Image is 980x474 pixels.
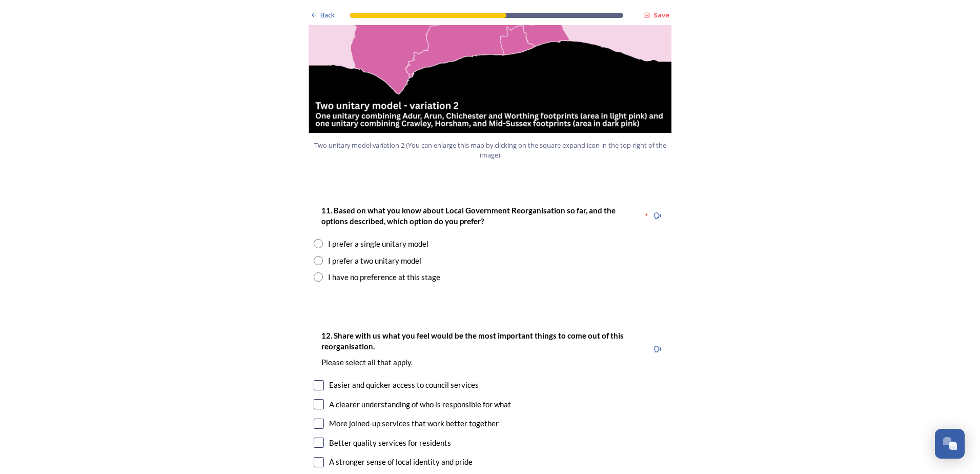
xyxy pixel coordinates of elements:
[329,379,479,391] div: Easier and quicker access to council services
[321,357,640,368] p: Please select all that apply.
[654,10,669,19] strong: Save
[321,331,625,351] strong: 12. Share with us what you feel would be the most important things to come out of this reorganisa...
[329,437,451,449] div: Better quality services for residents
[313,141,667,160] span: Two unitary model variation 2 (You can enlarge this map by clicking on the square expand icon in ...
[329,418,499,429] div: More joined-up services that work better together
[320,10,335,20] span: Back
[329,456,473,468] div: A stronger sense of local identity and pride
[328,238,428,250] div: I prefer a single unitary model
[935,429,965,459] button: Open Chat
[321,206,617,226] strong: 11. Based on what you know about Local Government Reorganisation so far, and the options describe...
[329,399,511,410] div: A clearer understanding of who is responsible for what
[328,271,440,283] div: I have no preference at this stage
[328,255,421,267] div: I prefer a two unitary model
